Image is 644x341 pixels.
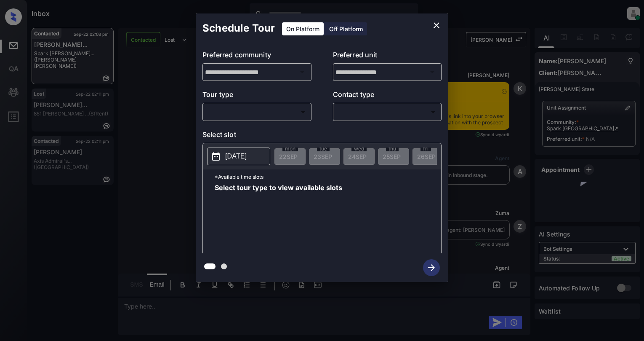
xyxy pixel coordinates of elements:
p: *Available time slots [215,169,441,184]
div: On Platform [282,22,324,35]
p: Contact type [333,89,442,103]
p: Preferred community [202,50,311,63]
button: close [428,17,445,34]
p: Select slot [202,129,442,143]
p: Tour type [202,89,311,103]
div: Off Platform [325,22,367,35]
h2: Schedule Tour [196,13,282,43]
button: [DATE] [207,148,270,165]
p: Preferred unit [333,50,442,63]
p: [DATE] [225,151,247,161]
span: Select tour type to view available slots [215,184,342,252]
